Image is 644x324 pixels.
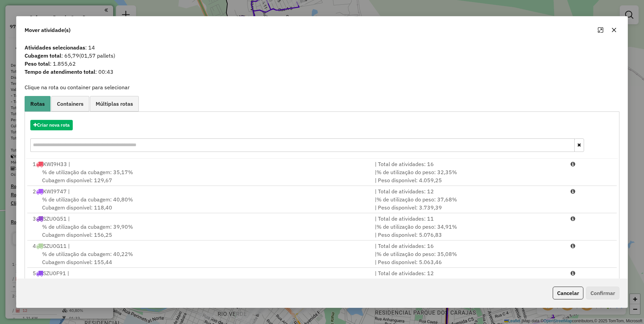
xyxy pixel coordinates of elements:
[25,52,61,59] strong: Cubagem total
[371,187,567,195] div: | Total de atividades: 12
[371,160,567,168] div: | Total de atividades: 16
[29,250,371,266] div: Cubagem disponível: 155,44
[377,223,457,230] span: % de utilização do peso: 34,91%
[21,43,623,52] span: : 14
[21,52,623,60] span: : 65,79
[30,101,45,106] span: Rotas
[571,243,575,249] i: Porcentagens após mover as atividades: Cubagem: 65,52% Peso: 58,87%
[377,251,457,257] span: % de utilização do peso: 35,08%
[79,52,115,59] span: (01,57 pallets)
[29,187,371,195] div: 2 KWI9747 |
[371,168,567,184] div: | | Peso disponível: 4.059,25
[30,120,73,130] button: Criar nova rota
[571,270,575,276] i: Porcentagens após mover as atividades: Cubagem: 64,82% Peso: 59,72%
[371,242,567,250] div: | Total de atividades: 16
[371,250,567,266] div: | | Peso disponível: 5.063,46
[25,83,130,91] label: Clique na rota ou container para selecionar
[571,161,575,167] i: Porcentagens após mover as atividades: Cubagem: 68,06% Peso: 63,27%
[42,196,133,203] span: % de utilização da cubagem: 40,80%
[25,60,50,67] strong: Peso total
[25,68,95,75] strong: Tempo de atendimento total
[42,251,133,257] span: % de utilização da cubagem: 40,22%
[42,278,133,285] span: % de utilização da cubagem: 39,51%
[42,169,133,175] span: % de utilização da cubagem: 35,17%
[21,60,623,68] span: : 1.855,62
[371,195,567,212] div: | | Peso disponível: 3.739,39
[25,26,70,34] span: Mover atividade(s)
[42,223,133,230] span: % de utilização da cubagem: 39,90%
[571,189,575,194] i: Porcentagens após mover as atividades: Cubagem: 73,70% Peso: 68,60%
[377,278,457,285] span: % de utilização do peso: 35,93%
[553,287,583,299] button: Cancelar
[571,216,575,221] i: Porcentagens após mover as atividades: Cubagem: 65,21% Peso: 58,70%
[57,101,84,106] span: Containers
[29,242,371,250] div: 4 SZU0G11 |
[96,101,133,106] span: Múltiplas rotas
[371,277,567,293] div: | | Peso disponível: 4.997,16
[25,44,85,51] strong: Atividades selecionadas
[371,269,567,277] div: | Total de atividades: 12
[29,269,371,277] div: 5 SZU0F91 |
[29,223,371,239] div: Cubagem disponível: 156,25
[29,195,371,212] div: Cubagem disponível: 118,40
[371,215,567,223] div: | Total de atividades: 11
[377,169,457,175] span: % de utilização do peso: 32,35%
[371,223,567,239] div: | | Peso disponível: 5.076,83
[29,277,371,293] div: Cubagem disponível: 157,27
[21,68,623,76] span: : 00:43
[29,168,371,184] div: Cubagem disponível: 129,67
[595,25,606,35] button: Maximize
[29,215,371,223] div: 3 SZU0G51 |
[377,196,457,203] span: % de utilização do peso: 37,68%
[29,160,371,168] div: 1 KWI9H33 |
